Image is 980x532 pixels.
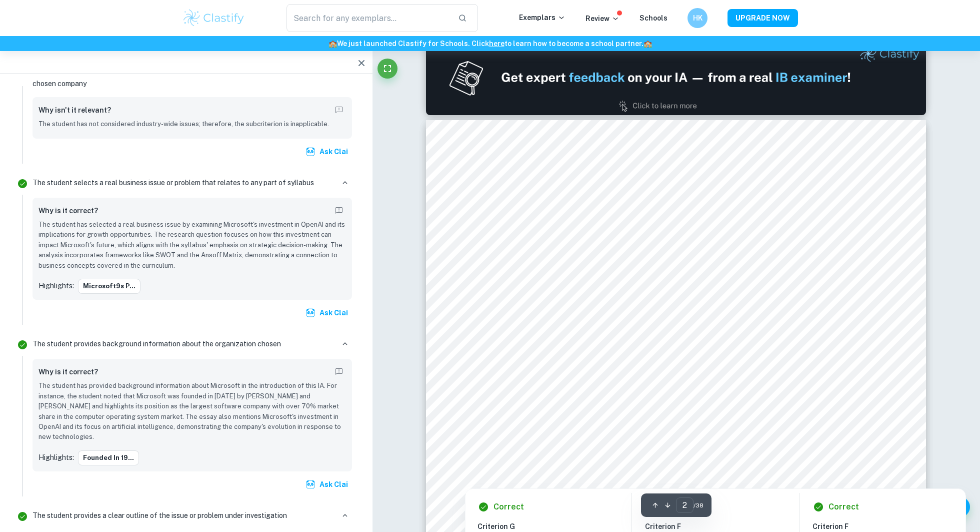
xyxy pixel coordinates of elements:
img: Clastify logo [182,8,245,28]
p: Highlights: [38,452,74,463]
a: here [489,40,504,48]
button: HK [687,8,707,28]
button: Microsoft9s p... [78,279,140,294]
img: clai.svg [305,147,315,157]
input: Search for any exemplars... [286,4,450,32]
button: Report mistake/confusion [332,365,346,379]
button: Ask Clai [303,475,352,493]
a: Schools [639,14,667,22]
img: Ad [426,40,926,115]
svg: Correct [16,178,28,190]
span: / 38 [693,501,703,510]
img: clai.svg [305,479,315,489]
p: The student has not considered industry-wide issues; therefore, the subcriterion is inapplicable. [38,119,346,129]
p: The student has provided background information about Microsoft in the introduction of this IA. F... [38,381,346,442]
h6: Correct [828,501,859,513]
svg: Correct [16,510,28,522]
button: Founded in 19... [78,450,139,465]
button: Report mistake/confusion [332,103,346,117]
button: Ask Clai [303,304,352,322]
svg: Correct [16,339,28,351]
p: Exemplars [519,12,565,23]
h6: We just launched Clastify for Schools. Click to learn how to become a school partner. [2,38,978,49]
h6: Why isn't it relevant? [38,105,111,116]
button: Ask Clai [303,143,352,161]
button: UPGRADE NOW [727,9,798,27]
h6: Criterion G [477,521,626,532]
span: 🏫 [328,40,337,48]
button: Fullscreen [377,59,397,79]
p: The student selects a real business issue or problem that relates to any part of syllabus [32,177,314,188]
p: The student has selected a real business issue by examining Microsoft's investment in OpenAI and ... [38,220,346,271]
h6: Criterion F [812,521,961,532]
button: Report mistake/confusion [332,204,346,218]
h6: Why is it correct? [38,366,98,377]
p: The student provides background information about the organization chosen [32,338,281,349]
h6: Criterion F [645,521,794,532]
img: clai.svg [305,308,315,318]
p: The student provides a clear outline of the issue or problem under investigation [32,510,287,521]
span: 🏫 [643,40,652,48]
h6: HK [692,13,703,24]
h6: Why is it correct? [38,205,98,216]
p: Highlights: [38,280,74,291]
p: Review [585,13,619,24]
h6: Correct [493,501,524,513]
